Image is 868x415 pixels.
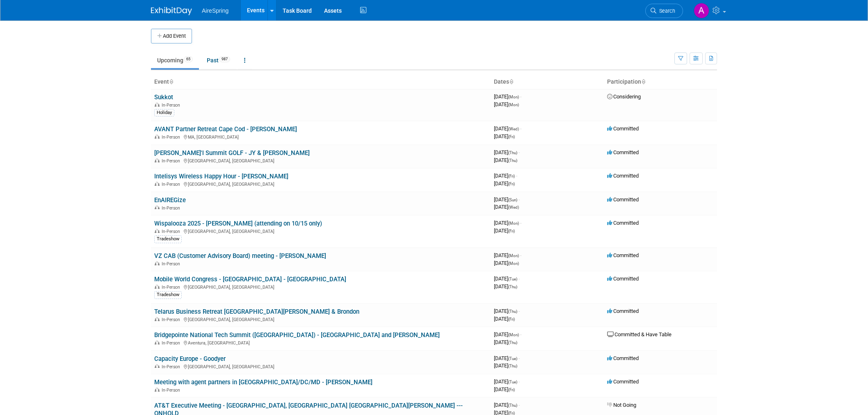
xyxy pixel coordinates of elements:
div: [GEOGRAPHIC_DATA], [GEOGRAPHIC_DATA] [154,228,487,234]
span: (Tue) [508,356,517,361]
span: [DATE] [494,101,519,107]
a: Upcoming65 [151,52,199,68]
span: In-Person [162,103,183,108]
span: - [520,252,521,258]
span: - [519,308,520,314]
a: [PERSON_NAME]'l Summit GOLF - JY & [PERSON_NAME] [154,149,310,157]
span: (Thu) [508,403,517,408]
span: (Thu) [508,285,517,289]
a: Sukkot [154,93,173,101]
a: AVANT Partner Retreat Cape Cod - [PERSON_NAME] [154,125,297,133]
span: [DATE] [494,276,520,282]
span: - [520,220,521,226]
div: [GEOGRAPHIC_DATA], [GEOGRAPHIC_DATA] [154,363,487,369]
a: Capacity Europe - Goodyer [154,355,226,363]
span: (Wed) [508,127,519,131]
span: - [519,196,520,203]
span: (Thu) [508,309,517,314]
span: In-Person [162,182,183,187]
span: Committed [607,220,639,226]
a: Intelisys Wireless Happy Hour - [PERSON_NAME] [154,173,288,180]
th: Participation [604,75,717,89]
span: 65 [184,56,193,62]
span: (Thu) [508,364,517,368]
span: (Fri) [508,174,515,178]
span: (Mon) [508,253,519,258]
span: Committed [607,276,639,282]
span: [DATE] [494,228,515,234]
img: In-Person Event [155,135,160,139]
span: In-Person [162,229,183,234]
button: Add Event [151,29,192,43]
span: Committed & Have Table [607,331,672,337]
span: [DATE] [494,157,517,163]
span: In-Person [162,285,183,290]
span: [DATE] [494,316,515,322]
span: [DATE] [494,125,521,132]
span: [DATE] [494,308,520,314]
span: In-Person [162,364,183,369]
span: (Tue) [508,277,517,281]
span: (Mon) [508,221,519,226]
img: In-Person Event [155,103,160,107]
span: AireSpring [202,7,228,14]
span: (Mon) [508,95,519,99]
img: In-Person Event [155,388,160,392]
span: (Fri) [508,182,515,186]
img: In-Person Event [155,317,160,321]
img: In-Person Event [155,285,160,289]
a: Sort by Participation Type [641,78,645,85]
span: (Thu) [508,340,517,345]
span: [DATE] [494,363,517,369]
img: In-Person Event [155,364,160,368]
div: Holiday [154,109,174,116]
div: [GEOGRAPHIC_DATA], [GEOGRAPHIC_DATA] [154,316,487,322]
a: VZ CAB (Customer Advisory Board) meeting - [PERSON_NAME] [154,252,326,260]
span: [DATE] [494,149,520,155]
span: (Thu) [508,150,517,155]
span: [DATE] [494,331,521,337]
span: Committed [607,196,639,203]
span: Committed [607,308,639,314]
div: MA, [GEOGRAPHIC_DATA] [154,133,487,140]
a: Search [645,4,683,18]
span: - [519,149,520,155]
a: Wispalooza 2025 - [PERSON_NAME] (attending on 10/15 only) [154,220,322,227]
img: In-Person Event [155,182,160,186]
img: In-Person Event [155,229,160,233]
th: Event [151,75,491,89]
span: - [516,173,517,179]
img: ExhibitDay [151,7,192,15]
span: Considering [607,93,641,100]
span: - [520,331,521,337]
div: [GEOGRAPHIC_DATA], [GEOGRAPHIC_DATA] [154,283,487,290]
a: Mobile World Congress - [GEOGRAPHIC_DATA] - [GEOGRAPHIC_DATA] [154,276,346,283]
img: In-Person Event [155,158,160,162]
span: Committed [607,379,639,385]
span: - [519,276,520,282]
span: 987 [219,56,230,62]
span: [DATE] [494,260,519,266]
span: Committed [607,125,639,132]
a: Sort by Start Date [509,78,513,85]
span: (Tue) [508,380,517,384]
span: (Wed) [508,205,519,210]
span: Committed [607,252,639,258]
span: [DATE] [494,204,519,210]
span: (Mon) [508,333,519,337]
span: In-Person [162,388,183,393]
span: [DATE] [494,252,521,258]
span: Not Going [607,402,636,408]
span: [DATE] [494,339,517,345]
span: (Mon) [508,103,519,107]
span: In-Person [162,261,183,267]
span: (Thu) [508,158,517,163]
a: Meeting with agent partners in [GEOGRAPHIC_DATA]/DC/MD - [PERSON_NAME] [154,379,372,386]
span: [DATE] [494,133,515,139]
th: Dates [491,75,604,89]
div: [GEOGRAPHIC_DATA], [GEOGRAPHIC_DATA] [154,180,487,187]
span: Committed [607,149,639,155]
div: Aventura, [GEOGRAPHIC_DATA] [154,339,487,346]
span: [DATE] [494,220,521,226]
span: In-Person [162,135,183,140]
